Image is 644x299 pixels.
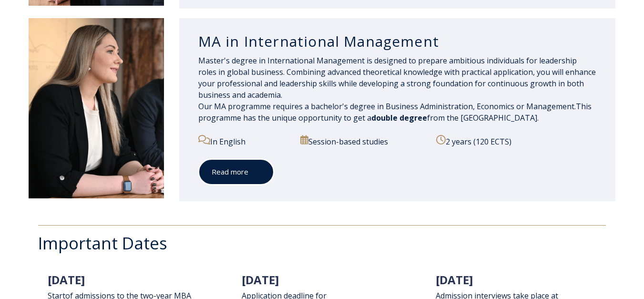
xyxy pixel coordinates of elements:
[48,272,85,288] span: [DATE]
[242,272,279,288] span: [DATE]
[436,135,596,147] p: 2 years (120 ECTS)
[436,272,473,288] span: [DATE]
[198,55,596,100] span: Master's degree in International Management is designed to prepare ambitious individuals for lead...
[371,113,427,123] span: double degree
[198,32,596,51] h3: MA in International Management
[198,101,592,123] span: This programme has the unique opportunity to get a from the [GEOGRAPHIC_DATA].
[29,18,164,199] img: DSC_1907
[198,101,576,112] span: Our MA programme requires a bachelor's degree in Business Administration, Economics or Management.
[198,159,274,185] a: Read more
[300,135,426,147] p: Session-based studies
[38,232,167,254] span: Important Dates
[198,135,290,147] p: In English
